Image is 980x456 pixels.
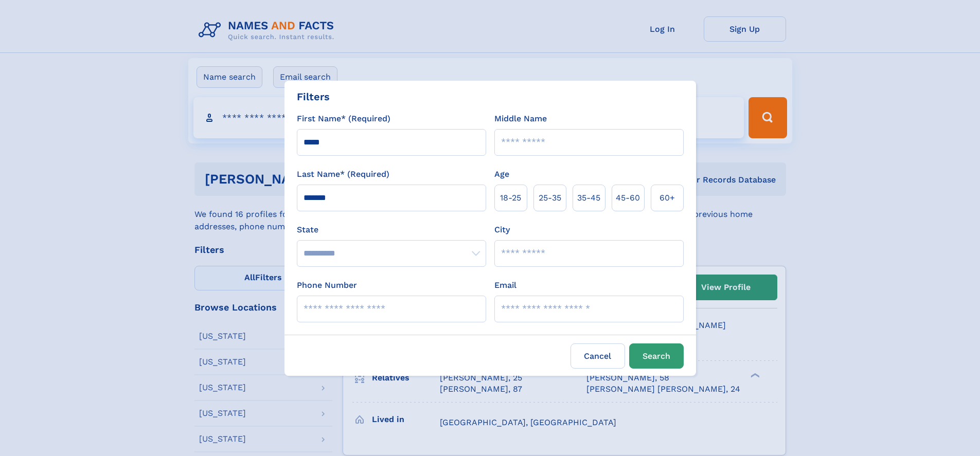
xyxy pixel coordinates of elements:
span: 18‑25 [500,192,521,204]
label: Middle Name [494,113,547,125]
label: City [494,224,510,236]
span: 60+ [660,192,675,204]
button: Search [629,343,684,369]
label: Phone Number [297,279,357,291]
span: 25‑35 [539,192,561,204]
label: State [297,224,486,236]
span: 45‑60 [616,192,640,204]
label: Cancel [571,343,625,369]
span: 35‑45 [577,192,600,204]
label: First Name* (Required) [297,113,390,125]
label: Age [494,168,509,180]
div: Filters [297,89,330,104]
label: Last Name* (Required) [297,168,389,180]
label: Email [494,279,516,291]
